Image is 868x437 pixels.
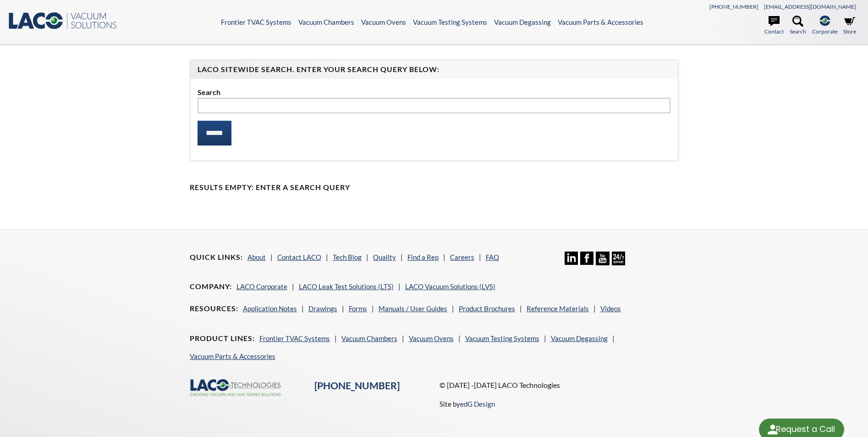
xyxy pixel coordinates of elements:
a: Vacuum Parts & Accessories [190,352,275,360]
a: 24/7 Support [612,258,625,267]
a: Contact [764,16,784,36]
img: round button [765,422,780,437]
a: Vacuum Chambers [341,334,397,342]
a: LACO Corporate [236,282,287,291]
span: Corporate [812,27,837,36]
a: Vacuum Parts & Accessories [558,18,643,26]
p: © [DATE] -[DATE] LACO Technologies [439,379,678,391]
a: Vacuum Testing Systems [413,18,487,26]
a: Vacuum Ovens [409,334,454,342]
a: Contact LACO [277,253,321,261]
a: Videos [600,304,621,313]
a: LACO Leak Test Solutions (LTS) [299,282,394,291]
a: Vacuum Degassing [494,18,551,26]
a: Store [843,16,856,36]
a: Application Notes [243,304,297,313]
a: Vacuum Ovens [361,18,406,26]
a: Tech Blog [333,253,362,261]
a: Reference Materials [527,304,589,313]
a: Vacuum Testing Systems [465,334,539,342]
a: [EMAIL_ADDRESS][DOMAIN_NAME] [764,3,856,10]
a: Quality [373,253,396,261]
a: Drawings [308,304,337,313]
a: LACO Vacuum Solutions (LVS) [405,282,495,291]
h4: Product Lines [190,334,255,343]
a: Frontier TVAC Systems [259,334,330,342]
label: Search [198,86,671,98]
a: Find a Rep [407,253,439,261]
h4: LACO Sitewide Search. Enter your Search Query Below: [198,65,671,74]
a: Frontier TVAC Systems [221,18,291,26]
h4: Company [190,282,232,291]
h4: Resources [190,304,238,314]
a: Vacuum Chambers [298,18,354,26]
a: About [247,253,266,261]
a: Vacuum Degassing [551,334,608,342]
a: FAQ [486,253,499,261]
p: Site by [439,398,495,409]
a: edG Design [460,400,495,408]
a: Manuals / User Guides [379,304,447,313]
a: Product Brochures [459,304,515,313]
a: Forms [349,304,367,313]
h4: Quick Links [190,252,243,262]
a: Careers [450,253,474,261]
a: [PHONE_NUMBER] [709,3,758,10]
h4: Results Empty: Enter a Search Query [190,183,679,192]
img: 24/7 Support Icon [612,252,625,265]
a: Search [790,16,806,36]
a: [PHONE_NUMBER] [314,380,400,392]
